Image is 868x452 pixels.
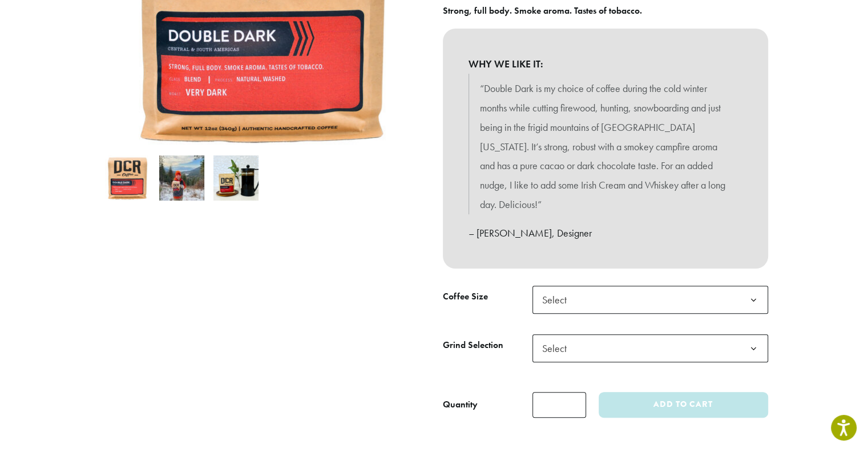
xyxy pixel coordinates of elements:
p: “Double Dark is my choice of coffee during the cold winter months while cutting firewood, hunting... [480,79,731,214]
p: – [PERSON_NAME], Designer [469,223,742,243]
label: Coffee Size [443,289,532,305]
button: Add to cart [599,392,768,418]
input: Product quantity [532,392,586,418]
span: Select [538,337,578,359]
img: Double Dark [105,155,150,201]
b: WHY WE LIKE IT: [469,54,742,74]
span: Select [538,289,578,311]
img: Double Dark - Image 2 [159,155,204,201]
span: Select [532,334,768,362]
label: Grind Selection [443,337,532,354]
b: Strong, full body. Smoke aroma. Tastes of tobacco. [443,5,642,17]
div: Quantity [443,398,478,411]
span: Select [532,286,768,314]
img: Double Dark - Image 3 [213,155,259,201]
